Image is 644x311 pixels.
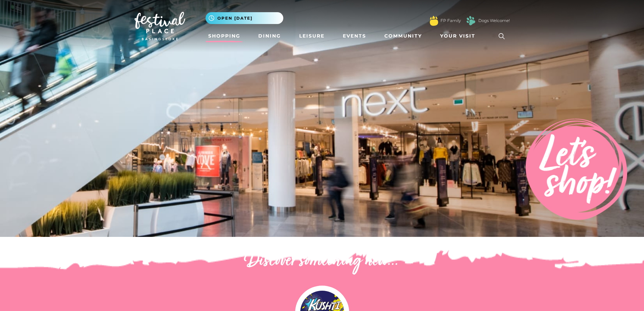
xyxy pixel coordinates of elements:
[382,30,425,42] a: Community
[256,30,284,42] a: Dining
[440,18,461,24] a: FP Family
[206,12,283,24] button: Open [DATE]
[478,18,510,24] a: Dogs Welcome!
[206,30,243,42] a: Shopping
[437,30,481,42] a: Your Visit
[135,250,510,272] h2: Discover something new...
[340,30,369,42] a: Events
[217,15,253,21] span: Open [DATE]
[135,12,185,40] img: Festival Place Logo
[296,30,327,42] a: Leisure
[440,32,475,40] span: Your Visit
